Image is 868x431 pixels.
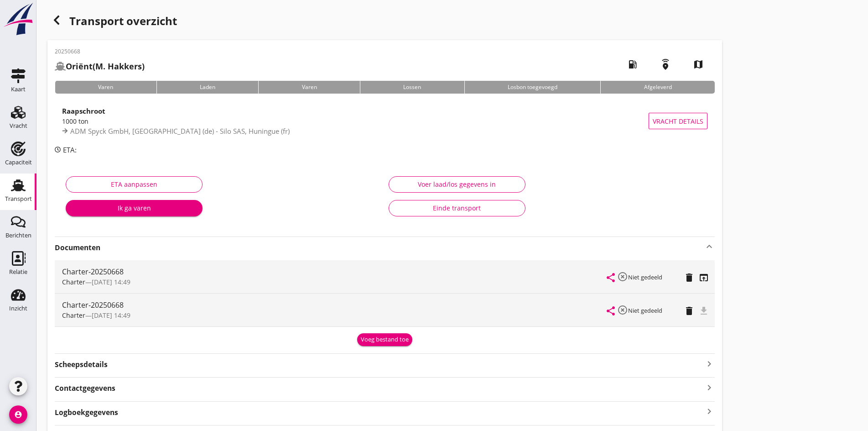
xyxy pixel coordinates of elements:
div: Lossen [360,81,464,94]
small: Niet gedeeld [628,273,662,281]
i: account_circle [9,405,27,424]
div: Voer laad/los gegevens in [396,179,518,189]
div: Charter-20250668 [62,266,607,277]
div: Ik ga varen [73,203,195,213]
strong: Logboekgegevens [55,407,118,418]
i: local_gas_station [620,52,645,77]
strong: Scheepsdetails [55,359,108,370]
i: share [605,305,616,316]
div: Vracht [10,123,27,129]
i: open_in_browser [698,272,709,283]
i: keyboard_arrow_right [704,405,715,418]
div: Varen [55,81,156,94]
div: Varen [258,81,360,94]
a: Raapschroot1000 tonADM Spyck GmbH, [GEOGRAPHIC_DATA] (de) - Silo SAS, Huningue (fr)Vracht details [55,101,715,141]
span: [DATE] 14:49 [92,278,130,286]
div: 1000 ton [62,116,649,126]
div: Kaart [11,86,26,92]
i: keyboard_arrow_up [704,241,715,252]
div: ETA aanpassen [73,179,195,189]
i: highlight_off [617,271,628,282]
span: ADM Spyck GmbH, [GEOGRAPHIC_DATA] (de) - Silo SAS, Huningue (fr) [70,126,290,136]
button: Vracht details [649,113,707,129]
button: ETA aanpassen [66,176,203,193]
button: Einde transport [389,200,525,216]
div: — [62,277,607,287]
i: delete [684,272,695,283]
div: Einde transport [396,203,518,213]
div: Charter-20250668 [62,300,607,310]
div: Capaciteit [5,159,32,165]
i: keyboard_arrow_right [704,357,715,370]
div: Inzicht [9,305,27,311]
span: Charter [62,311,85,320]
span: ETA: [63,145,77,154]
img: logo-small.a267ee39.svg [2,2,35,36]
i: keyboard_arrow_right [704,381,715,394]
button: Voer laad/los gegevens in [389,176,525,193]
strong: Oriënt [66,61,93,72]
div: Afgeleverd [600,81,715,94]
span: Charter [62,278,85,286]
span: [DATE] 14:49 [92,311,130,320]
strong: Raapschroot [62,106,105,116]
div: — [62,310,607,320]
button: Voeg bestand toe [357,333,412,346]
div: Voeg bestand toe [361,335,409,344]
i: highlight_off [617,305,628,315]
i: delete [684,305,695,316]
div: Relatie [9,269,27,275]
button: Ik ga varen [66,200,203,216]
i: emergency_share [653,52,678,77]
p: 20250668 [55,47,145,56]
div: Laden [156,81,259,94]
h2: (M. Hakkers) [55,60,145,73]
strong: Documenten [55,242,704,253]
div: Losbon toegevoegd [464,81,601,94]
strong: Contactgegevens [55,383,115,394]
div: Transport overzicht [47,11,722,33]
div: Berichten [5,232,31,238]
i: map [686,52,711,77]
span: Vracht details [653,116,703,126]
small: Niet gedeeld [628,306,662,315]
div: Transport [5,196,32,202]
i: share [605,272,616,283]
